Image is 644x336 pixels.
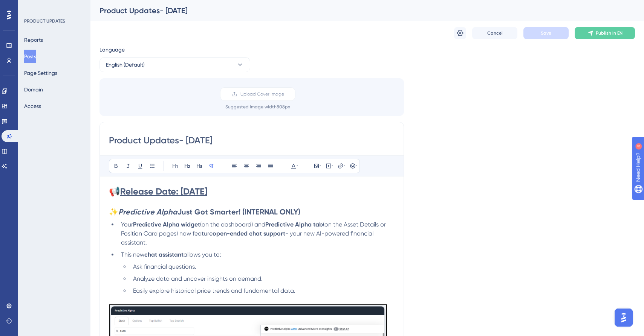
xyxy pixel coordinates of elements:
[265,221,323,228] strong: Predictive Alpha tab
[487,30,503,36] span: Cancel
[24,33,43,47] button: Reports
[184,251,221,258] span: allows you to:
[240,91,284,97] span: Upload Cover Image
[109,186,120,197] span: 📢
[99,45,125,54] span: Language
[177,207,300,216] strong: Just Got Smarter! (INTERNAL ONLY)
[18,2,47,11] span: Need Help?
[109,134,395,146] input: Post Title
[109,207,118,216] span: ✨
[121,221,133,228] span: Your
[133,221,200,228] strong: Predictive Alpha widget
[120,186,207,197] strong: Release Date: [DATE]
[144,251,184,258] strong: chat assistant
[99,5,616,16] div: Product Updates- [DATE]
[133,275,263,282] span: Analyze data and uncover insights on demand.
[523,27,569,39] button: Save
[541,30,551,36] span: Save
[575,27,635,39] button: Publish in EN
[99,57,250,72] button: English (Default)
[118,207,177,216] strong: Predictive Alpha
[24,83,43,96] button: Domain
[133,263,196,270] span: Ask financial questions.
[24,50,36,63] button: Posts
[121,251,144,258] span: This new
[225,104,290,110] div: Suggested image width 808 px
[24,18,65,24] div: PRODUCT UPDATES
[472,27,517,39] button: Cancel
[213,230,285,237] strong: open-ended chat support
[52,4,55,10] div: 4
[133,287,295,294] span: Easily explore historical price trends and fundamental data.
[106,60,145,69] span: English (Default)
[200,221,265,228] span: (on the dashboard) and
[596,30,623,36] span: Publish in EN
[612,306,635,329] iframe: UserGuiding AI Assistant Launcher
[24,99,41,113] button: Access
[24,66,57,80] button: Page Settings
